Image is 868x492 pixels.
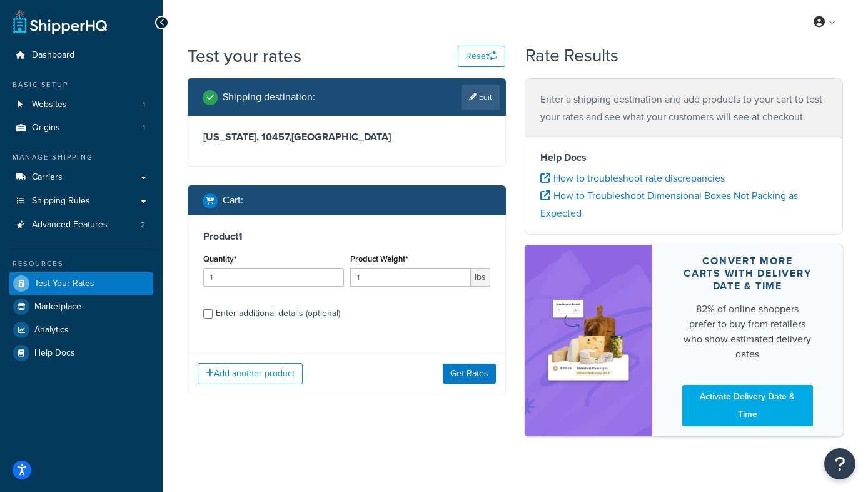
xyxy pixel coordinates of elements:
[9,259,153,269] div: Resources
[9,166,153,189] a: Carriers
[682,255,813,292] div: Convert more carts with delivery date & time
[540,150,827,165] h4: Help Docs
[9,44,153,67] a: Dashboard
[9,93,153,116] a: Websites1
[32,100,67,110] span: Websites
[9,213,153,237] a: Advanced Features2
[203,268,344,287] input: 0
[9,152,153,163] div: Manage Shipping
[34,302,81,312] span: Marketplace
[203,254,236,264] label: Quantity*
[9,93,153,116] li: Websites
[198,363,303,384] button: Add another product
[32,220,108,230] span: Advanced Features
[9,319,153,341] a: Analytics
[824,448,855,479] button: Open Resource Center
[540,188,798,220] a: How to Troubleshoot Dimensional Boxes Not Packing as Expected
[223,195,243,206] h2: Cart :
[143,100,145,110] span: 1
[32,123,60,133] span: Origins
[34,348,75,359] span: Help Docs
[9,190,153,213] a: Shipping Rules
[458,46,505,67] button: Reset
[9,295,153,318] a: Marketplace
[203,309,213,319] input: Enter additional details (optional)
[350,254,408,264] label: Product Weight*
[9,342,153,364] a: Help Docs
[32,196,90,207] span: Shipping Rules
[32,50,74,61] span: Dashboard
[143,123,145,133] span: 1
[223,91,315,103] h2: Shipping destination :
[34,325,69,336] span: Analytics
[350,268,472,287] input: 0.00
[525,46,618,66] h2: Rate Results
[203,131,490,143] h3: [US_STATE], 10457 , [GEOGRAPHIC_DATA]
[443,364,496,384] button: Get Rates
[471,268,490,287] span: lbs
[9,116,153,140] a: Origins1
[34,279,94,289] span: Test Your Rates
[188,44,301,68] h1: Test your rates
[9,116,153,140] li: Origins
[9,79,153,90] div: Basic Setup
[216,305,340,322] div: Enter additional details (optional)
[682,302,813,362] div: 82% of online shoppers prefer to buy from retailers who show estimated delivery dates
[682,385,813,426] a: Activate Delivery Date & Time
[540,91,827,126] p: Enter a shipping destination and add products to your cart to test your rates and see what your c...
[462,85,500,110] a: Edit
[543,277,633,404] img: feature-image-ddt-36eae7f7280da8017bfb280eaccd9c446f90b1fe08728e4019434db127062ab4.png
[203,230,490,243] h3: Product 1
[32,172,63,183] span: Carriers
[141,220,145,230] span: 2
[540,171,725,185] a: How to troubleshoot rate discrepancies
[9,213,153,237] li: Advanced Features
[9,272,153,295] a: Test Your Rates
